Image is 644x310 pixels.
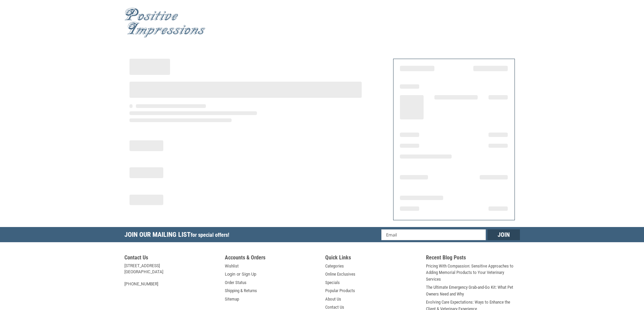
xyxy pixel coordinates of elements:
[124,254,218,263] h5: Contact Us
[325,254,419,263] h5: Quick Links
[225,254,319,263] h5: Accounts & Orders
[426,263,520,283] a: Pricing With Compassion: Sensitive Approaches to Adding Memorial Products to Your Veterinary Serv...
[233,271,244,278] span: or
[225,263,239,270] a: Wishlist
[124,227,233,244] h5: Join Our Mailing List
[225,271,235,278] a: Login
[381,229,486,240] input: Email
[325,271,355,278] a: Online Exclusives
[325,279,340,286] a: Specials
[124,8,206,38] img: Positive Impressions
[325,287,355,294] a: Popular Products
[225,296,239,303] a: Sitemap
[225,287,257,294] a: Shipping & Returns
[242,271,256,278] a: Sign Up
[225,279,246,286] a: Order Status
[426,254,520,263] h5: Recent Blog Posts
[426,284,520,297] a: The Ultimate Emergency Grab-and-Go Kit: What Pet Owners Need and Why
[124,263,218,287] address: [STREET_ADDRESS] [GEOGRAPHIC_DATA] [PHONE_NUMBER]
[325,263,344,270] a: Categories
[325,296,341,303] a: About Us
[191,232,229,238] span: for special offers!
[487,229,520,240] input: Join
